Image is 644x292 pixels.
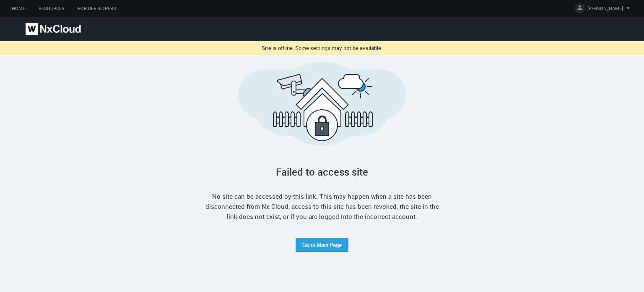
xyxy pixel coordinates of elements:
a: For Developers [71,3,123,14]
a: Home [5,3,32,14]
h2: Failed to access site [276,164,368,179]
span: [PERSON_NAME] [587,5,623,15]
a: Resources [32,3,71,14]
a: Go to Main Page [302,242,342,248]
button: Go to Main Page [296,238,348,252]
img: Nx Cloud logo [26,23,81,35]
div: No site can be accessed by this link. This may happen when a site has been disconnected from Nx C... [205,191,439,221]
div: Site is offline. Some settings may not be available. [262,45,382,51]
